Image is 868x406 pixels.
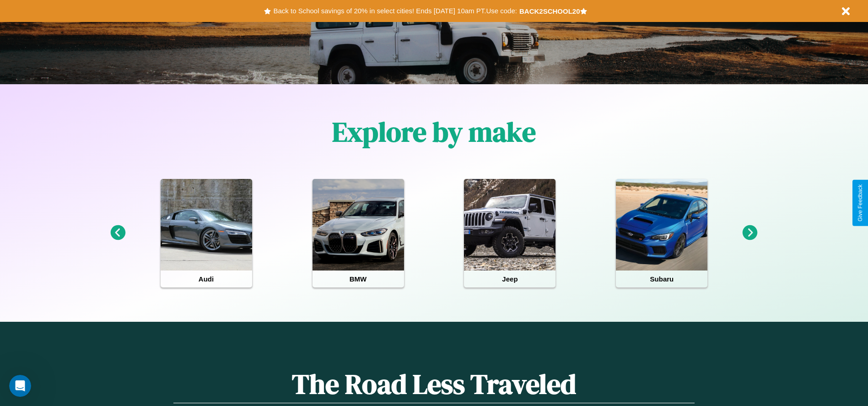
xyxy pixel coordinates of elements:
h1: Explore by make [332,113,536,151]
iframe: Intercom live chat [9,375,31,397]
h1: The Road Less Traveled [173,365,694,403]
h4: Jeep [464,271,555,287]
b: BACK2SCHOOL20 [519,7,580,15]
h4: Subaru [616,271,707,287]
button: Back to School savings of 20% in select cities! Ends [DATE] 10am PT.Use code: [271,5,519,17]
div: Give Feedback [857,184,863,222]
h4: BMW [313,271,404,287]
h4: Audi [161,271,252,287]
